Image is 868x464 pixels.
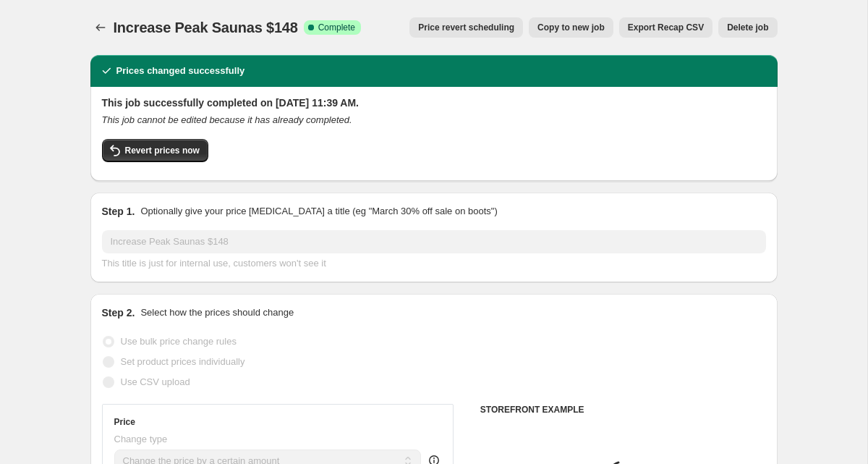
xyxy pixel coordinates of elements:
[409,17,523,38] button: Price revert scheduling
[102,114,352,125] i: This job cannot be edited because it has already completed.
[121,356,245,367] span: Set product prices individually
[102,258,326,269] span: This title is just for internal use, customers won't see it
[718,17,777,38] button: Delete job
[114,434,168,444] span: Change type
[102,230,766,253] input: 30% off holiday sale
[140,204,497,219] p: Optionally give your price [MEDICAL_DATA] a title (eg "March 30% off sale on boots")
[102,96,766,110] h2: This job successfully completed on [DATE] 11:39 AM.
[318,22,355,33] span: Complete
[125,145,200,156] span: Revert prices now
[537,22,605,33] span: Copy to new job
[114,20,298,35] span: Increase Peak Saunas $148
[116,64,245,78] h2: Prices changed successfully
[480,404,766,416] h6: STOREFRONT EXAMPLE
[619,17,712,38] button: Export Recap CSV
[102,305,135,320] h2: Step 2.
[114,416,135,428] h3: Price
[102,139,208,162] button: Revert prices now
[121,336,237,347] span: Use bulk price change rules
[727,22,768,33] span: Delete job
[102,204,135,219] h2: Step 1.
[90,17,111,38] button: Price change jobs
[529,17,613,38] button: Copy to new job
[418,22,514,33] span: Price revert scheduling
[628,22,704,33] span: Export Recap CSV
[140,305,294,320] p: Select how the prices should change
[121,376,190,387] span: Use CSV upload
